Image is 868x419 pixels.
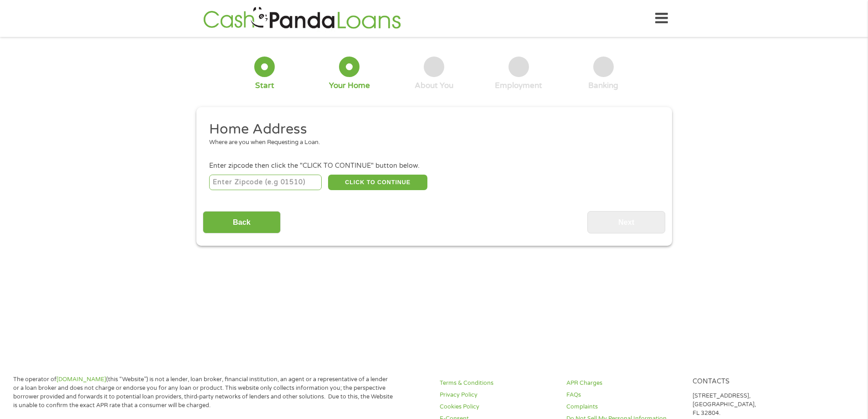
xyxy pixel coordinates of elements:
[200,5,404,31] img: GetLoanNow Logo
[566,391,682,399] a: FAQs
[329,81,370,91] div: Your Home
[566,403,682,411] a: Complaints
[255,81,274,91] div: Start
[56,376,106,383] a: [DOMAIN_NAME]
[13,375,393,410] p: The operator of (this “Website”) is not a lender, loan broker, financial institution, an agent or...
[440,403,555,411] a: Cookies Policy
[440,391,555,399] a: Privacy Policy
[566,379,682,388] a: APR Charges
[495,81,542,91] div: Employment
[693,392,808,418] p: [STREET_ADDRESS], [GEOGRAPHIC_DATA], FL 32804.
[588,81,618,91] div: Banking
[209,161,658,171] div: Enter zipcode then click the "CLICK TO CONTINUE" button below.
[209,175,322,190] input: Enter Zipcode (e.g 01510)
[415,81,453,91] div: About You
[440,379,555,388] a: Terms & Conditions
[203,211,281,233] input: Back
[693,378,808,386] h4: Contacts
[328,175,427,190] button: CLICK TO CONTINUE
[587,211,665,233] input: Next
[209,138,652,147] div: Where are you when Requesting a Loan.
[209,120,652,139] h2: Home Address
